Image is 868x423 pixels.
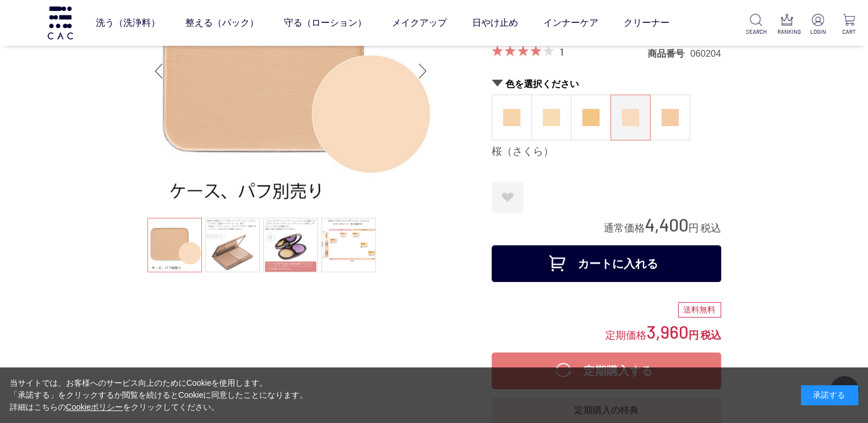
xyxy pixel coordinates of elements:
[651,95,690,140] a: 薄紅（うすべに）
[604,222,645,234] span: 通常価格
[492,95,531,140] a: 生成（きなり）
[647,321,688,342] span: 3,960
[391,7,446,39] a: メイクアップ
[571,95,610,140] a: 小麦（こむぎ）
[661,109,679,126] img: 薄紅（うすべに）
[543,7,598,39] a: インナーケア
[492,145,721,159] div: 桜（さくら）
[650,95,690,140] dl: 薄紅（うすべに）
[700,222,721,234] span: 税込
[610,95,651,140] dl: 桜（さくら）
[746,28,766,36] p: SEARCH
[808,14,828,36] a: LOGIN
[492,78,721,90] h2: 色を選択ください
[571,95,611,140] dl: 小麦（こむぎ）
[839,14,859,36] a: CART
[66,402,123,412] a: Cookieポリシー
[605,328,647,341] span: 定期価格
[531,95,571,140] dl: 蜂蜜（はちみつ）
[777,28,797,36] p: RANKING
[472,7,517,39] a: 日やけ止め
[645,214,688,235] span: 4,400
[690,48,721,60] dd: 060204
[283,7,366,39] a: 守る（ローション）
[532,95,571,140] a: 蜂蜜（はちみつ）
[688,222,699,234] span: 円
[492,245,721,282] button: カートに入れる
[503,109,520,126] img: 生成（きなり）
[623,7,669,39] a: クリーナー
[147,48,170,94] div: Previous slide
[46,6,75,39] img: logo
[492,95,532,140] dl: 生成（きなり）
[777,14,797,36] a: RANKING
[185,7,258,39] a: 整える（パック）
[543,109,560,126] img: 蜂蜜（はちみつ）
[688,330,699,341] span: 円
[582,109,600,126] img: 小麦（こむぎ）
[492,182,523,213] a: お気に入りに登録する
[700,330,721,341] span: 税込
[808,28,828,36] p: LOGIN
[622,109,639,126] img: 桜（さくら）
[839,28,859,36] p: CART
[678,302,721,318] div: 送料無料
[801,385,858,405] div: 承諾する
[411,48,434,94] div: Next slide
[10,377,308,413] div: 当サイトでは、お客様へのサービス向上のためにCookieを使用します。 「承諾する」をクリックするか閲覧を続けるとCookieに同意したことになります。 詳細はこちらの をクリックしてください。
[492,352,721,389] button: 定期購入する
[95,7,159,39] a: 洗う（洗浄料）
[746,14,766,36] a: SEARCH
